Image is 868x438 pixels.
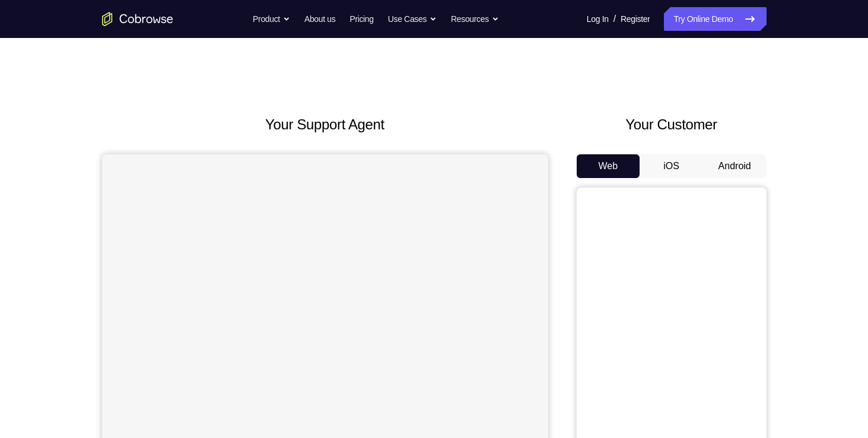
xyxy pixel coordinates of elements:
button: Resources [451,7,499,31]
a: Try Online Demo [664,7,766,31]
a: About us [304,7,335,31]
button: Android [703,154,767,178]
a: Register [621,7,650,31]
button: iOS [640,154,703,178]
button: Product [253,7,290,31]
button: Use Cases [388,7,437,31]
span: / [613,12,616,26]
a: Log In [587,7,609,31]
h2: Your Support Agent [102,114,548,135]
button: Web [577,154,640,178]
a: Go to the home page [102,12,173,26]
a: Pricing [349,7,373,31]
h2: Your Customer [577,114,767,135]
